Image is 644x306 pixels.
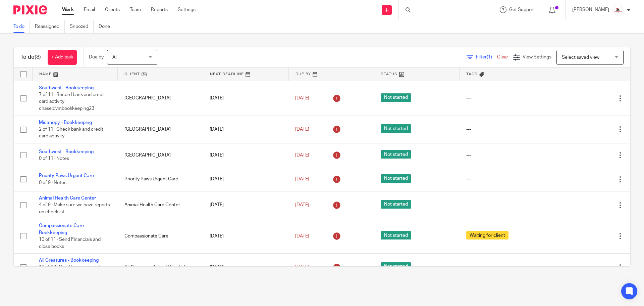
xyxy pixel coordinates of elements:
[381,262,411,271] span: Not started
[39,196,96,201] a: Animal Health Care Center
[20,54,41,61] h1: To do
[39,203,110,214] span: 4 of 9 · Make sure we have reports on checklist
[39,265,100,277] span: 11 of 12 · Send financials and close books
[295,234,309,238] span: [DATE]
[39,149,94,154] a: Southwest - Bookkeeping
[381,174,411,183] span: Not started
[39,86,94,90] a: Southwest - Bookkeeping
[381,231,411,239] span: Not started
[99,20,115,33] a: Done
[562,55,599,60] span: Select saved view
[466,126,538,133] div: ---
[466,264,538,271] div: ---
[39,258,99,263] a: All Creatures - Bookkeeping
[130,6,141,13] a: Team
[178,6,196,13] a: Settings
[118,167,203,191] td: Priority Paws Urgent Care
[476,55,497,59] span: Filter
[39,180,66,185] span: 0 of 9 · Notes
[203,167,288,191] td: [DATE]
[295,153,309,158] span: [DATE]
[62,6,74,13] a: Work
[13,20,30,33] a: To do
[105,6,120,13] a: Clients
[381,150,411,159] span: Not started
[295,127,309,132] span: [DATE]
[39,223,86,235] a: Compassionate Care-Bookkeeping
[39,237,101,249] span: 10 of 11 · Send Financials and close books
[118,116,203,143] td: [GEOGRAPHIC_DATA]
[466,152,538,159] div: ---
[118,81,203,116] td: [GEOGRAPHIC_DATA]
[39,156,69,161] span: 0 of 11 · Notes
[203,116,288,143] td: [DATE]
[203,191,288,219] td: [DATE]
[70,20,94,33] a: Snoozed
[381,93,411,102] span: Not started
[487,55,492,59] span: (1)
[39,127,103,139] span: 2 of 11 · Check bank and credit card activity
[497,55,508,59] a: Clear
[203,254,288,281] td: [DATE]
[466,202,538,208] div: ---
[203,81,288,116] td: [DATE]
[203,219,288,254] td: [DATE]
[112,55,117,60] span: All
[89,54,104,60] p: Due by
[295,177,309,181] span: [DATE]
[466,176,538,182] div: ---
[572,6,609,13] p: [PERSON_NAME]
[39,120,92,125] a: Micanopy - Bookkeeping
[295,265,309,270] span: [DATE]
[48,50,77,65] a: + Add task
[118,191,203,219] td: Animal Health Care Center
[295,203,309,207] span: [DATE]
[381,124,411,133] span: Not started
[203,143,288,167] td: [DATE]
[466,72,478,76] span: Tags
[509,7,535,12] span: Get Support
[523,55,551,59] span: View Settings
[118,254,203,281] td: All Creatures Animal Hospital
[35,54,41,60] span: (8)
[118,143,203,167] td: [GEOGRAPHIC_DATA]
[151,6,168,13] a: Reports
[39,92,105,111] span: 7 of 11 · Record bank and credit card activity chase:dvmbookkeeping23
[381,200,411,209] span: Not started
[466,231,508,239] span: Waiting for client
[84,6,95,13] a: Email
[466,95,538,101] div: ---
[118,219,203,254] td: Compassionate Care
[39,173,94,178] a: Priority Paws Urgent Care
[612,5,623,15] img: EtsyProfilePhoto.jpg
[35,20,65,33] a: Reassigned
[295,96,309,100] span: [DATE]
[13,5,47,14] img: Pixie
